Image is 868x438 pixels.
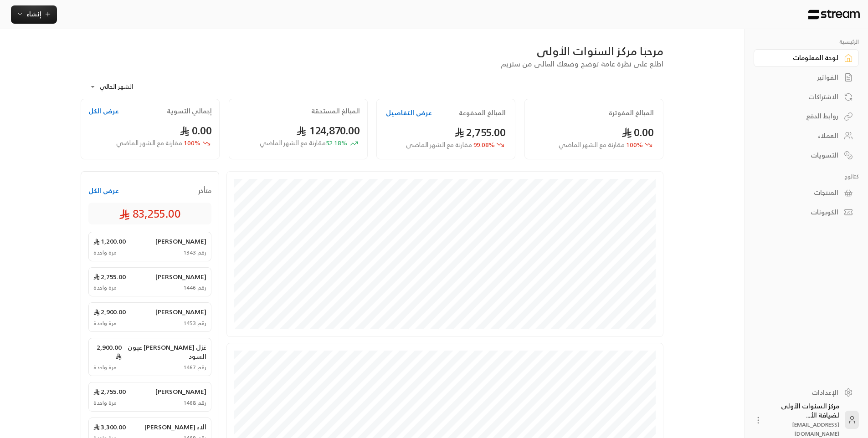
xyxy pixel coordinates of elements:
[93,399,117,407] span: مرة واحدة
[144,423,206,432] span: الاء [PERSON_NAME]
[754,38,859,46] p: الرئيسية
[765,388,838,397] div: الإعدادات
[180,121,212,140] span: 0.00
[765,208,838,217] div: الكوبونات
[765,92,838,102] div: الاشتراكات
[11,5,57,24] button: إنشاء
[93,343,122,361] span: 2,900.00
[155,272,206,281] span: [PERSON_NAME]
[754,88,859,106] a: الاشتراكات
[155,387,206,396] span: [PERSON_NAME]
[93,364,117,371] span: مرة واحدة
[311,107,360,116] h2: المبالغ المستحقة
[768,402,839,438] div: مركز السنوات الأولى لضيافة الأ...
[754,127,859,145] a: العملاء
[81,44,663,58] div: مرحبًا مركز السنوات الأولى
[93,237,126,246] span: 1,200.00
[406,139,472,150] span: مقارنة مع الشهر الماضي
[754,184,859,202] a: المنتجات
[754,146,859,164] a: التسويات
[454,123,506,142] span: 2,755.00
[155,307,206,316] span: [PERSON_NAME]
[116,137,182,148] span: مقارنة مع الشهر الماضي
[88,107,119,116] button: عرض الكل
[501,57,663,70] span: اطلع على نظرة عامة توضح وضعك المالي من ستريم
[754,49,859,67] a: لوحة المعلومات
[93,387,126,396] span: 2,755.00
[183,249,206,256] span: رقم 1343
[754,69,859,87] a: الفواتير
[93,284,117,291] span: مرة واحدة
[93,272,126,281] span: 2,755.00
[559,140,643,150] span: 100 %
[765,53,838,62] div: لوحة المعلومات
[296,121,360,140] span: 124,870.00
[754,107,859,125] a: روابط الدفع
[93,320,117,327] span: مرة واحدة
[559,139,625,150] span: مقارنة مع الشهر الماضي
[609,108,654,117] h2: المبالغ المفوترة
[765,73,838,82] div: الفواتير
[198,186,211,195] span: متأخر
[93,423,126,432] span: 3,300.00
[119,206,181,221] span: 83,255.00
[155,237,206,246] span: [PERSON_NAME]
[93,307,126,316] span: 2,900.00
[807,10,861,20] img: Logo
[122,343,206,361] span: غزل [PERSON_NAME] عيون السود
[406,140,495,150] span: 99.08 %
[183,320,206,327] span: رقم 1453
[754,204,859,221] a: الكوبونات
[459,108,506,117] h2: المبالغ المدفوعة
[167,107,212,116] h2: إجمالي التسوية
[183,284,206,291] span: رقم 1446
[93,249,117,256] span: مرة واحدة
[386,108,432,117] button: عرض التفاصيل
[754,173,859,180] p: كتالوج
[765,131,838,140] div: العملاء
[183,399,206,407] span: رقم 1468
[183,364,206,371] span: رقم 1467
[26,8,41,20] span: إنشاء
[765,112,838,121] div: روابط الدفع
[260,137,326,148] span: مقارنة مع الشهر الماضي
[754,383,859,401] a: الإعدادات
[116,138,200,148] span: 100 %
[621,123,654,142] span: 0.00
[88,186,119,195] button: عرض الكل
[85,75,154,99] div: الشهر الحالي
[765,151,838,160] div: التسويات
[765,188,838,197] div: المنتجات
[260,138,347,148] span: 52.18 %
